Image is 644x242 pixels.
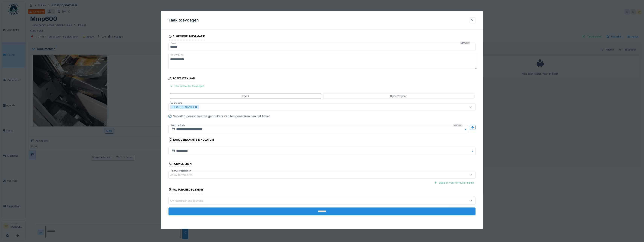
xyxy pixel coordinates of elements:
[168,161,192,167] div: Formulieren
[168,83,206,89] div: Een uitvoerder toevoegen
[170,52,184,57] label: Beschrijving
[170,101,183,105] label: Gebruikers
[390,94,407,98] div: Dienstverlener
[170,41,177,45] label: Naam
[168,18,199,23] h3: Taak toevoegen
[171,123,185,127] label: Werkperiode
[242,94,249,98] div: Intern
[170,173,198,177] div: Jouw formulieren
[173,114,270,118] div: Verwittig geassocieerde gebruikers van het genereren van het ticket
[170,199,209,203] div: Uw factureringsgegevens
[168,187,204,193] div: Facturatiegegevens
[168,76,195,82] div: Toewijzen aan
[168,137,214,143] div: Taak verwachte einddatum
[471,147,476,155] button: Close
[453,124,463,127] div: Verplicht
[460,41,470,44] div: Verplicht
[170,169,192,172] label: Formulier sjablonen
[168,34,205,40] div: Algemene informatie
[464,125,468,133] button: Close
[170,105,199,109] div: [PERSON_NAME]
[433,180,476,185] div: Sjabloon voor formulier maken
